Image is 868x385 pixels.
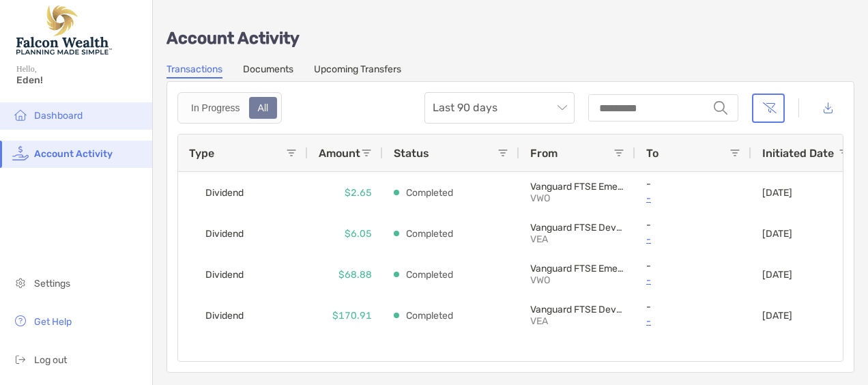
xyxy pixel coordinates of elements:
p: $6.05 [345,225,372,242]
img: logout icon [12,351,29,367]
p: VWO [530,274,624,286]
p: [DATE] [762,269,792,281]
a: - [646,272,740,289]
p: Account Activity [167,30,854,47]
p: $68.88 [338,266,372,283]
span: Type [189,147,214,160]
a: Transactions [167,63,222,79]
img: settings icon [12,274,29,291]
p: - [646,301,740,313]
p: VEA [530,233,624,245]
button: Clear filters [752,94,785,123]
a: - [646,313,740,330]
span: Dividend [205,223,244,245]
p: Completed [406,184,453,201]
img: input icon [714,101,727,115]
span: Eden! [16,74,144,86]
p: Completed [406,348,453,365]
span: Log out [34,354,67,366]
p: VEA [530,315,624,327]
div: segmented control [177,92,282,124]
span: Dividend [205,263,244,286]
p: Completed [406,225,453,242]
span: Trades [205,345,235,368]
div: In Progress [184,98,248,117]
img: household icon [12,106,29,123]
span: Initiated Date [762,147,834,160]
p: VWO [530,192,624,204]
p: $170.91 [332,307,372,324]
a: Upcoming Transfers [314,63,401,79]
p: [DATE] [762,228,792,240]
p: [DATE] [762,187,792,199]
p: Completed [406,307,453,324]
a: - [646,231,740,248]
img: Falcon Wealth Planning Logo [16,5,112,55]
p: Vanguard FTSE Developed Markets ETF [530,304,624,315]
p: - [646,178,740,190]
span: From [530,147,558,160]
a: - [646,190,740,207]
span: Status [394,147,429,160]
p: Vanguard FTSE Emerging Markets ETF [530,263,624,274]
div: - [308,336,383,377]
span: Account Activity [34,148,113,160]
span: Amount [319,147,360,160]
img: get-help icon [12,313,29,329]
div: All [250,98,276,117]
img: activity icon [12,145,29,161]
span: Dashboard [34,110,83,122]
span: Settings [34,278,70,289]
p: $2.65 [345,184,372,201]
span: Last 90 days [433,93,566,123]
p: Vanguard FTSE Emerging Markets ETF [530,181,624,192]
span: To [646,147,659,160]
span: Get Help [34,316,72,328]
p: [DATE] [762,310,792,322]
span: Dividend [205,304,244,327]
p: - [646,260,740,272]
p: Vanguard FTSE Developed Markets ETF [530,222,624,233]
p: Completed [406,266,453,283]
span: Dividend [205,182,244,204]
p: - [646,219,740,231]
a: Documents [243,63,293,79]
